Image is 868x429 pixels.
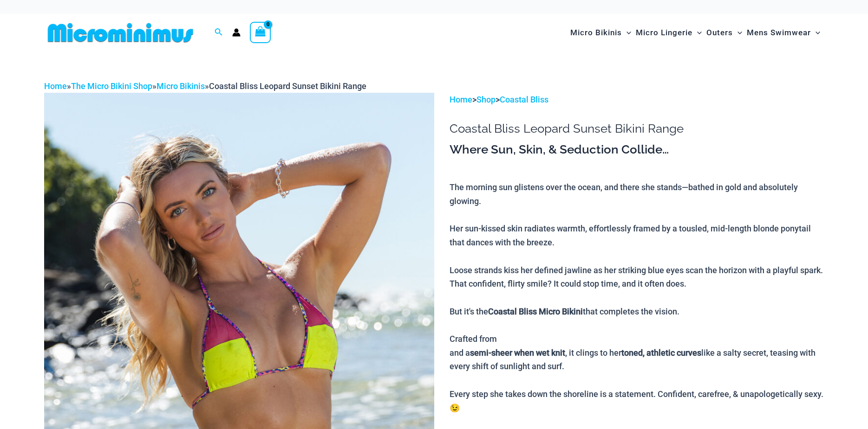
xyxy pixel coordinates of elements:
span: » » » [44,81,366,91]
span: Menu Toggle [622,21,631,45]
img: MM SHOP LOGO FLAT [44,22,197,43]
a: Micro Bikinis [157,81,205,91]
span: Mens Swimwear [747,21,811,45]
a: Search icon link [215,27,223,38]
span: Menu Toggle [811,21,820,45]
h3: Where Sun, Skin, & Seduction Collide… [450,142,824,158]
b: semi-sheer when wet knit [470,348,565,358]
span: Micro Lingerie [636,21,692,45]
a: Home [450,95,472,104]
h1: Coastal Bliss Leopard Sunset Bikini Range [450,122,824,136]
a: The Micro Bikini Shop [71,81,152,91]
b: Coastal Bliss Micro Bikini [488,307,583,316]
a: View Shopping Cart, empty [250,22,271,43]
a: Micro LingerieMenu ToggleMenu Toggle [633,19,704,47]
b: toned, athletic curves [621,348,701,358]
a: OutersMenu ToggleMenu Toggle [704,19,744,47]
nav: Site Navigation [567,17,824,48]
a: Home [44,81,67,91]
span: Menu Toggle [733,21,742,45]
a: Account icon link [232,28,241,37]
span: Outers [706,21,733,45]
a: Micro BikinisMenu ToggleMenu Toggle [568,19,633,47]
p: The morning sun glistens over the ocean, and there she stands—bathed in gold and absolutely glowi... [450,180,824,415]
a: Shop [476,95,496,104]
span: Coastal Bliss Leopard Sunset Bikini Range [209,81,366,91]
span: Menu Toggle [692,21,702,45]
span: Micro Bikinis [570,21,622,45]
a: Coastal Bliss [500,95,548,104]
div: and a , it clings to her like a salty secret, teasing with every shift of sunlight and surf. Ever... [450,346,824,415]
p: > > [450,93,824,107]
a: Mens SwimwearMenu ToggleMenu Toggle [744,19,822,47]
